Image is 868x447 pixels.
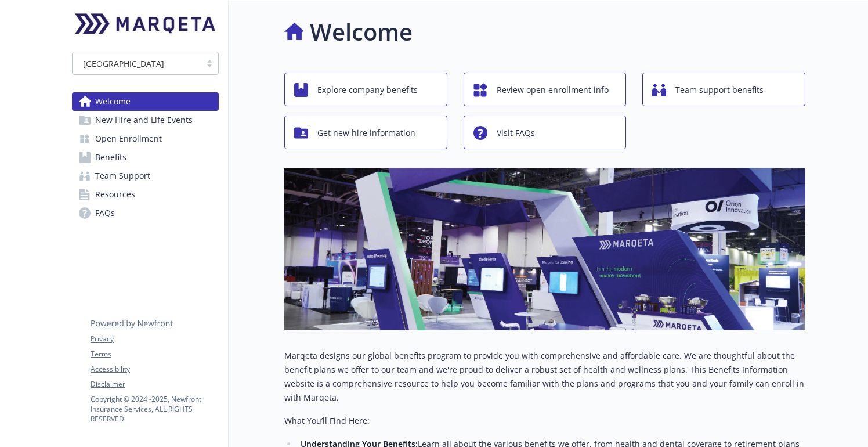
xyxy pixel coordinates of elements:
[95,111,193,129] span: New Hire and Life Events
[95,129,162,148] span: Open Enrollment
[497,122,535,144] span: Visit FAQs
[284,168,805,330] img: overview page banner
[284,349,805,405] p: Marqeta designs our global benefits program to provide you with comprehensive and affordable care...
[284,414,805,428] p: What You’ll Find Here:
[91,334,218,344] a: Privacy
[284,116,447,149] button: Get new hire information
[497,79,609,101] span: Review open enrollment info
[72,129,219,148] a: Open Enrollment
[464,116,627,149] button: Visit FAQs
[72,111,219,129] a: New Hire and Life Events
[72,167,219,185] a: Team Support
[72,204,219,222] a: FAQs
[91,364,218,374] a: Accessibility
[72,148,219,167] a: Benefits
[91,379,218,390] a: Disclaimer
[317,122,415,144] span: Get new hire information
[78,57,195,70] span: [GEOGRAPHIC_DATA]
[72,92,219,111] a: Welcome
[95,185,135,204] span: Resources
[95,92,131,111] span: Welcome
[675,79,764,101] span: Team support benefits
[284,73,447,106] button: Explore company benefits
[83,57,164,70] span: [GEOGRAPHIC_DATA]
[95,148,126,167] span: Benefits
[91,349,218,359] a: Terms
[642,73,805,106] button: Team support benefits
[317,79,418,101] span: Explore company benefits
[95,204,115,222] span: FAQs
[72,185,219,204] a: Resources
[464,73,627,106] button: Review open enrollment info
[91,394,218,424] p: Copyright © 2024 - 2025 , Newfront Insurance Services, ALL RIGHTS RESERVED
[310,15,413,49] h1: Welcome
[95,167,150,185] span: Team Support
